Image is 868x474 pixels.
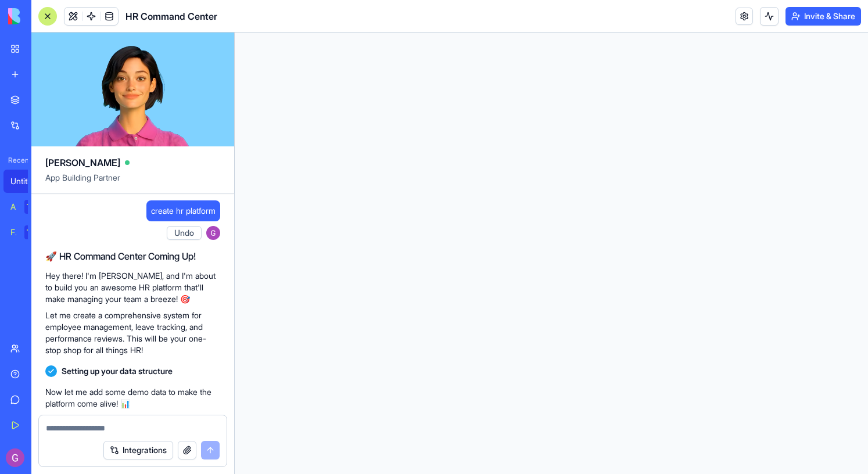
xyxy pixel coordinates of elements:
[3,156,28,165] span: Recent
[8,8,80,24] img: logo
[6,448,24,467] img: ACg8ocIi_QSGkWNf_smL6q0FBSgt83MD9kTCBh4vxpW3rh-wGJM2pA=s96-c
[3,221,50,244] a: Feedback FormTRY
[24,225,43,239] div: TRY
[45,386,220,410] p: Now let me add some demo data to make the platform come alive! 📊
[45,156,120,170] span: [PERSON_NAME]
[206,226,220,240] img: ACg8ocIi_QSGkWNf_smL6q0FBSgt83MD9kTCBh4vxpW3rh-wGJM2pA=s96-c
[45,270,220,305] p: Hey there! I'm [PERSON_NAME], and I'm about to build you an awesome HR platform that'll make mana...
[10,175,43,187] div: Untitled App
[103,441,173,459] button: Integrations
[45,310,220,356] p: Let me create a comprehensive system for employee management, leave tracking, and performance rev...
[151,205,216,217] span: create hr platform
[45,172,220,193] span: App Building Partner
[3,170,50,193] a: Untitled App
[785,7,861,26] button: Invite & Share
[10,227,16,238] div: Feedback Form
[3,195,50,218] a: AI Logo GeneratorTRY
[10,201,16,213] div: AI Logo Generator
[125,9,217,23] span: HR Command Center
[167,226,202,240] button: Undo
[62,365,173,377] span: Setting up your data structure
[24,200,43,214] div: TRY
[45,249,220,263] h2: 🚀 HR Command Center Coming Up!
